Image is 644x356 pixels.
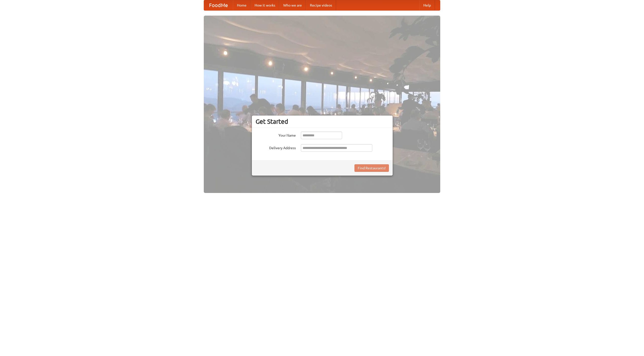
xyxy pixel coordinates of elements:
a: Help [419,0,435,10]
a: Home [233,0,251,10]
label: Delivery Address [256,144,296,150]
a: How it works [251,0,279,10]
a: FoodMe [204,0,233,10]
h3: Get Started [256,118,389,125]
a: Who we are [279,0,306,10]
button: Find Restaurants! [354,164,389,172]
a: Recipe videos [306,0,336,10]
label: Your Name [256,132,296,138]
